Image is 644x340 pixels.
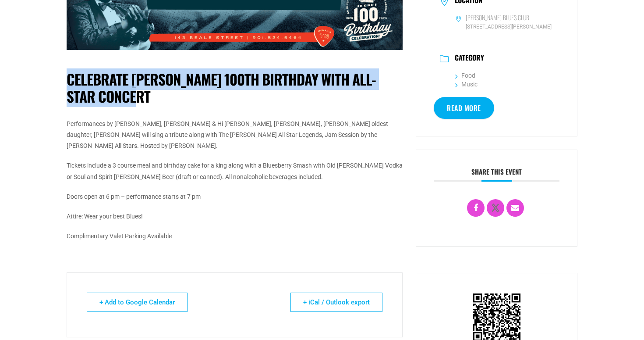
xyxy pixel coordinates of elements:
a: X Social Network [487,199,504,217]
a: + Add to Google Calendar [87,293,188,312]
p: Tickets include a 3 course meal and birthday cake for a king along with a Bluesberry Smash with O... [67,160,403,182]
a: Email [506,199,524,217]
p: Attire: Wear your best Blues! [67,211,403,222]
p: Doors open at 6 pm – performance starts at 7 pm [67,191,403,202]
h6: [PERSON_NAME] Blues Club [466,14,529,21]
a: Music [455,81,478,88]
a: Read More [434,97,494,119]
span: [STREET_ADDRESS][PERSON_NAME] [455,23,553,31]
p: Performances by [PERSON_NAME], [PERSON_NAME] & Hi [PERSON_NAME], [PERSON_NAME], [PERSON_NAME] old... [67,118,403,152]
h1: Celebrate [PERSON_NAME] 100th Birthday with All-Star Concert [67,71,403,105]
h3: Category [450,54,484,64]
a: Share on Facebook [467,199,485,217]
h3: Share this event [434,168,559,182]
a: + iCal / Outlook export [290,293,382,312]
p: Complimentary Valet Parking Available [67,231,403,242]
a: Food [455,72,475,79]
